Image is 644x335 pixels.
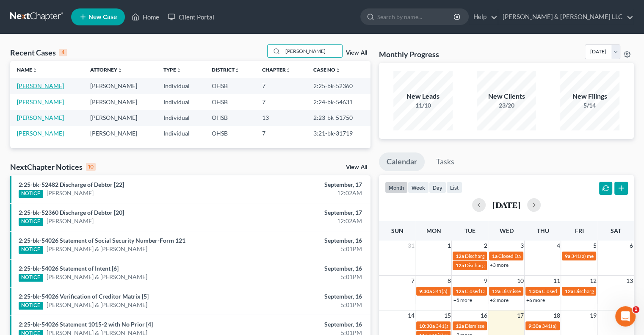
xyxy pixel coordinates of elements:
[90,66,122,73] a: Attorneyunfold_more
[446,241,451,251] span: 1
[477,101,536,110] div: 23/20
[615,306,636,327] iframe: Intercom live chat
[253,208,362,217] div: September, 17
[560,91,619,101] div: New Filings
[32,68,37,73] i: unfold_more
[560,101,619,110] div: 5/14
[552,310,561,321] span: 18
[47,273,147,281] a: [PERSON_NAME] & [PERSON_NAME]
[17,66,37,73] a: Nameunfold_more
[564,253,570,259] span: 9a
[385,182,408,193] button: month
[19,181,124,188] a: 2:25-bk-52482 Discharge of Debtor [22]
[176,68,181,73] i: unfold_more
[17,98,64,105] a: [PERSON_NAME]
[406,241,415,251] span: 31
[393,91,453,101] div: New Leads
[429,182,446,193] button: day
[255,78,307,94] td: 7
[391,227,403,234] span: Sun
[83,78,157,94] td: [PERSON_NAME]
[552,276,561,286] span: 11
[346,164,367,170] a: View All
[542,288,643,294] span: Closed Date for [PERSON_NAME], Niahemiah
[253,273,362,281] div: 5:01PM
[307,94,370,110] td: 2:24-bk-54631
[489,297,508,303] a: +2 more
[205,78,255,94] td: OHSB
[589,276,597,286] span: 12
[406,310,415,321] span: 14
[446,182,462,193] button: list
[47,245,147,253] a: [PERSON_NAME] & [PERSON_NAME]
[253,245,362,253] div: 5:01PM
[455,323,464,329] span: 12a
[19,218,43,226] div: NOTICE
[19,321,153,328] a: 2:25-bk-54026 Statement 1015-2 with No Prior [4]
[464,323,547,329] span: Dismissed Date for [PERSON_NAME]
[346,50,367,56] a: View All
[464,227,475,234] span: Tue
[516,276,524,286] span: 10
[253,236,362,245] div: September, 16
[59,49,67,56] div: 4
[19,237,185,244] a: 2:25-bk-54026 Statement of Social Security Number-Form 121
[625,276,634,286] span: 13
[455,253,464,259] span: 12a
[286,68,291,73] i: unfold_more
[253,320,362,329] div: September, 16
[377,9,455,25] input: Search by name...
[17,82,64,89] a: [PERSON_NAME]
[255,126,307,141] td: 7
[86,163,96,171] div: 10
[253,301,362,309] div: 5:01PM
[262,66,291,73] a: Chapterunfold_more
[307,110,370,125] td: 2:23-bk-51750
[446,276,451,286] span: 8
[556,241,561,251] span: 4
[19,302,43,310] div: NOTICE
[19,209,124,216] a: 2:25-bk-52360 Discharge of Debtor [20]
[589,310,597,321] span: 19
[313,66,340,73] a: Case Nounfold_more
[19,190,43,198] div: NOTICE
[542,323,623,329] span: 341(a) meeting for [PERSON_NAME]
[212,66,240,73] a: Districtunfold_more
[516,310,524,321] span: 17
[492,253,497,259] span: 1a
[157,94,205,110] td: Individual
[83,126,157,141] td: [PERSON_NAME]
[205,110,255,125] td: OHSB
[253,180,362,189] div: September, 17
[83,94,157,110] td: [PERSON_NAME]
[17,130,64,137] a: [PERSON_NAME]
[83,110,157,125] td: [PERSON_NAME]
[528,323,541,329] span: 9:30a
[528,288,541,294] span: 1:30a
[455,288,464,294] span: 12a
[435,323,517,329] span: 341(a) meeting for [PERSON_NAME]
[157,126,205,141] td: Individual
[379,152,425,171] a: Calendar
[432,288,514,294] span: 341(a) meeting for [PERSON_NAME]
[629,241,634,251] span: 6
[483,276,488,286] span: 9
[47,189,94,197] a: [PERSON_NAME]
[455,262,464,269] span: 12a
[253,217,362,225] div: 12:02AM
[443,310,451,321] span: 15
[163,9,218,25] a: Client Portal
[477,91,536,101] div: New Clients
[498,9,633,25] a: [PERSON_NAME] & [PERSON_NAME] LLC
[633,306,639,313] span: 1
[19,246,43,254] div: NOTICE
[464,288,591,294] span: Closed Date for [PERSON_NAME][GEOGRAPHIC_DATA]
[19,265,119,272] a: 2:25-bk-54026 Statement of Intent [6]
[205,94,255,110] td: OHSB
[255,110,307,125] td: 13
[483,241,488,251] span: 2
[464,262,547,269] span: Discharge Date for [PERSON_NAME]
[428,152,462,171] a: Tasks
[464,253,598,259] span: Discharge Date for [PERSON_NAME][GEOGRAPHIC_DATA]
[492,200,520,209] h2: [DATE]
